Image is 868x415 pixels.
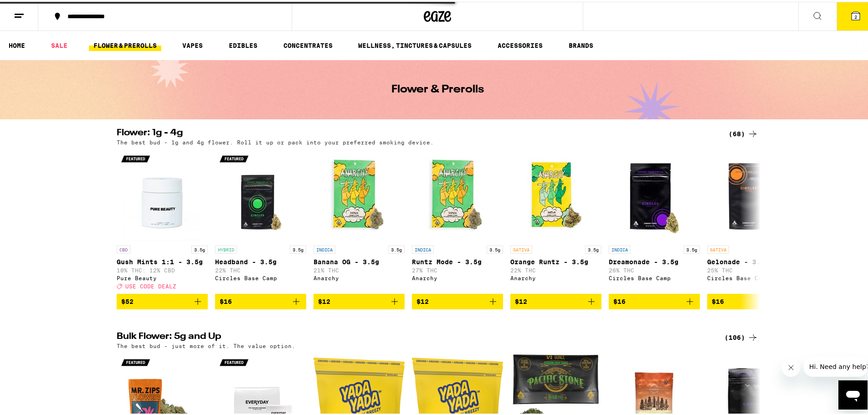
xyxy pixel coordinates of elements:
button: Add to bag [215,292,306,307]
iframe: Button to launch messaging window [838,379,868,408]
p: 22% THC [510,266,601,272]
span: $16 [712,296,724,303]
img: Circles Base Camp - Headband - 3.5g [215,148,306,239]
a: Open page for Gelonade - 3.5g from Circles Base Camp [707,148,798,292]
p: 3.5g [487,244,503,252]
button: Add to bag [117,292,208,307]
span: 2 [854,12,857,18]
p: INDICA [313,244,335,252]
img: Circles Base Camp - Gelonade - 3.5g [707,148,798,239]
a: Open page for Dreamonade - 3.5g from Circles Base Camp [609,148,700,292]
a: Open page for Headband - 3.5g from Circles Base Camp [215,148,306,292]
p: 3.5g [683,244,700,252]
p: HYBRID [215,244,237,252]
p: 3.5g [191,244,208,252]
button: Add to bag [609,292,700,307]
div: Circles Base Camp [215,273,306,279]
p: 27% THC [412,266,503,272]
a: CONCENTRATES [279,38,337,49]
p: 21% THC [313,266,405,272]
span: $12 [318,296,330,303]
p: INDICA [609,244,631,252]
p: 3.5g [585,244,601,252]
p: 22% THC [215,266,306,272]
button: Add to bag [313,292,405,307]
a: WELLNESS, TINCTURES & CAPSULES [354,38,476,49]
a: (106) [724,330,758,341]
span: $16 [220,296,232,303]
p: SATIVA [707,244,729,252]
span: $12 [416,296,429,303]
a: BRANDS [564,38,598,49]
p: 25% THC [707,266,798,272]
img: Anarchy - Orange Runtz - 3.5g [510,148,601,239]
button: Add to bag [412,292,503,307]
div: Circles Base Camp [707,273,798,279]
h1: Flower & Prerolls [391,82,484,93]
p: 26% THC [609,266,700,272]
div: Anarchy [510,273,601,279]
p: INDICA [412,244,434,252]
p: 10% THC: 12% CBD [117,266,208,272]
a: Open page for Banana OG - 3.5g from Anarchy [313,148,405,292]
a: Open page for Runtz Mode - 3.5g from Anarchy [412,148,503,292]
p: The best bud - just more of it. The value option. [117,341,295,347]
a: EDIBLES [224,38,262,49]
a: FLOWER & PREROLLS [89,38,161,49]
p: Orange Runtz - 3.5g [510,256,601,264]
a: HOME [4,38,30,49]
p: Banana OG - 3.5g [313,256,405,264]
p: CBD [117,244,130,252]
span: Hi. Need any help? [5,6,66,14]
p: Dreamonade - 3.5g [609,256,700,264]
img: Anarchy - Banana OG - 3.5g [313,148,405,239]
h2: Bulk Flower: 5g and Up [117,330,714,341]
p: Gelonade - 3.5g [707,256,798,264]
button: Add to bag [510,292,601,307]
span: USE CODE DEALZ [125,282,176,287]
div: Anarchy [412,273,503,279]
a: VAPES [178,38,207,49]
p: Headband - 3.5g [215,256,306,264]
a: SALE [46,38,72,49]
div: Pure Beauty [117,273,208,279]
a: (68) [729,127,758,138]
h2: Flower: 1g - 4g [117,127,714,138]
iframe: Message from company [804,355,868,375]
span: $16 [613,296,626,303]
a: Open page for Orange Runtz - 3.5g from Anarchy [510,148,601,292]
iframe: Close message [782,357,800,375]
a: ACCESSORIES [493,38,547,49]
p: Gush Mints 1:1 - 3.5g [117,256,208,264]
span: $52 [121,296,134,303]
div: Circles Base Camp [609,273,700,279]
img: Circles Base Camp - Dreamonade - 3.5g [609,148,700,239]
img: Pure Beauty - Gush Mints 1:1 - 3.5g [117,148,208,239]
p: Runtz Mode - 3.5g [412,256,503,264]
p: The best bud - 1g and 4g flower. Roll it up or pack into your preferred smoking device. [117,138,434,143]
button: Add to bag [707,292,798,307]
p: SATIVA [510,244,532,252]
a: Open page for Gush Mints 1:1 - 3.5g from Pure Beauty [117,148,208,292]
span: $12 [515,296,527,303]
div: Anarchy [313,273,405,279]
p: 3.5g [290,244,306,252]
img: Anarchy - Runtz Mode - 3.5g [412,148,503,239]
p: 3.5g [388,244,405,252]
